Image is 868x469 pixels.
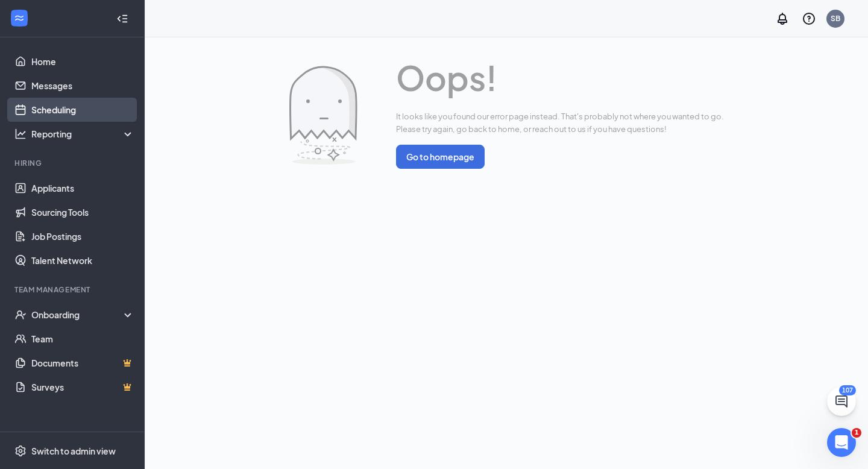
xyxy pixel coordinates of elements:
[31,224,134,248] a: Job Postings
[827,428,856,457] iframe: Intercom live chat
[31,98,134,122] a: Scheduling
[31,351,134,375] a: DocumentsCrown
[14,158,132,168] div: Hiring
[31,445,116,457] div: Switch to admin view
[396,145,485,169] button: Go to homepage
[827,387,856,416] button: ChatActive
[31,74,134,98] a: Messages
[31,176,134,200] a: Applicants
[839,385,856,395] div: 107
[31,309,124,321] div: Onboarding
[31,248,134,272] a: Talent Network
[31,49,134,74] a: Home
[802,11,816,26] svg: QuestionInfo
[775,11,790,26] svg: Notifications
[14,309,27,321] svg: UserCheck
[834,394,849,409] svg: ChatActive
[831,13,840,24] div: SB
[289,66,357,165] img: Error
[396,52,724,104] span: Oops!
[14,285,132,295] div: Team Management
[14,128,27,140] svg: Analysis
[396,110,724,135] span: It looks like you found our error page instead. That's probably not where you wanted to go. Pleas...
[852,428,861,438] span: 1
[14,445,27,457] svg: Settings
[31,327,134,351] a: Team
[31,200,134,224] a: Sourcing Tools
[116,13,128,25] svg: Collapse
[31,128,135,140] div: Reporting
[13,12,25,24] svg: WorkstreamLogo
[31,375,134,399] a: SurveysCrown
